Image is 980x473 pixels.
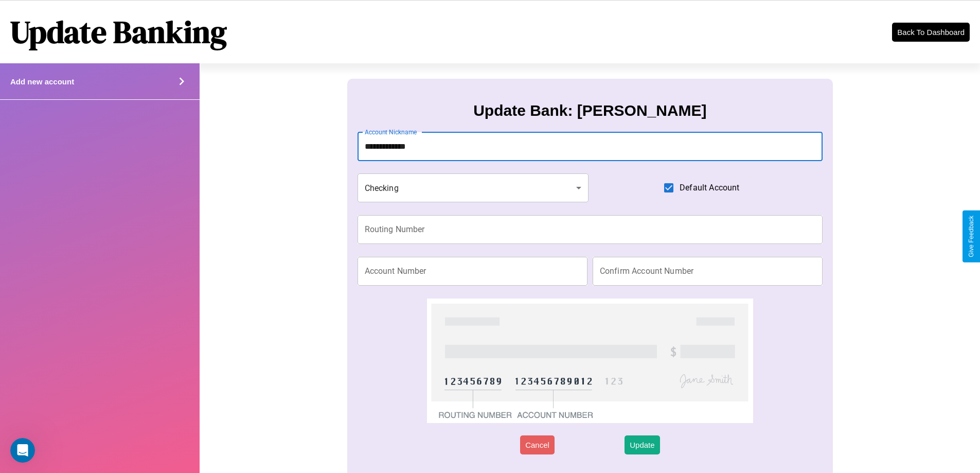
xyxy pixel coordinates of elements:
button: Back To Dashboard [892,23,970,42]
label: Account Nickname [365,128,417,136]
span: Default Account [680,182,739,194]
div: Checking [358,173,589,202]
iframe: Intercom live chat [10,438,35,463]
h4: Add new account [10,77,74,86]
button: Cancel [520,435,555,454]
img: check [427,299,753,423]
div: Give Feedback [968,216,975,257]
h3: Update Bank: [PERSON_NAME] [473,102,706,119]
h1: Update Banking [10,11,227,53]
button: Update [625,435,660,454]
